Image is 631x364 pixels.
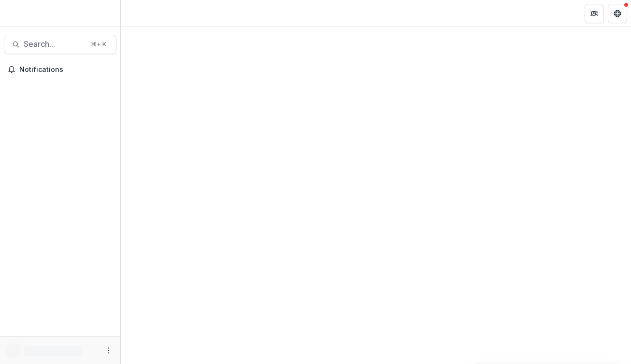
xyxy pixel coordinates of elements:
[103,345,115,356] button: More
[608,4,627,23] button: Get Help
[4,62,116,77] button: Notifications
[24,40,85,49] span: Search...
[19,66,113,74] span: Notifications
[89,39,108,50] div: ⌘ + K
[585,4,604,23] button: Partners
[4,35,116,54] button: Search...
[125,6,166,20] nav: breadcrumb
